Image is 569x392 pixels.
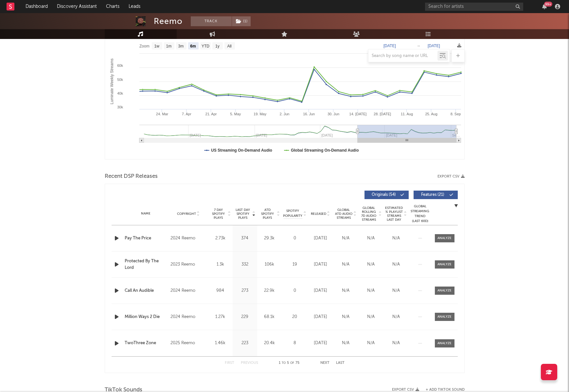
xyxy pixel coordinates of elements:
[210,314,231,320] div: 1.27k
[542,4,547,9] button: 99+
[282,362,286,364] span: to
[259,288,280,294] div: 22.9k
[335,261,357,268] div: N/A
[190,44,196,48] text: 6m
[290,362,294,364] span: of
[425,3,523,11] input: Search for artists
[450,112,461,116] text: 8. Sep
[283,209,302,218] span: Spotify Popularity
[234,288,256,294] div: 273
[383,44,396,48] text: [DATE]
[234,261,256,268] div: 332
[225,361,234,365] button: First
[234,340,256,346] div: 223
[170,261,206,269] div: 2023 Reemo
[310,235,331,242] div: [DATE]
[271,359,307,367] div: 1 5 75
[360,314,382,320] div: N/A
[335,208,353,220] span: Global ATD Audio Streams
[385,206,403,222] span: Estimated % Playlist Streams Last Day
[105,28,464,159] svg: Luminate Weekly Consumption
[385,288,407,294] div: N/A
[310,261,331,268] div: [DATE]
[210,261,231,268] div: 1.3k
[385,340,407,346] div: N/A
[336,361,345,365] button: Last
[259,235,280,242] div: 29.3k
[211,148,272,153] text: US Streaming On-Demand Audio
[311,212,326,216] span: Released
[414,191,458,199] button: Features(21)
[125,211,168,216] div: Name
[170,313,206,321] div: 2024 Reemo
[201,44,209,48] text: YTD
[452,133,460,137] text: Se…
[170,287,206,295] div: 2024 Reemo
[178,44,184,48] text: 3m
[283,288,306,294] div: 0
[310,288,331,294] div: [DATE]
[544,2,552,7] div: 99 +
[182,112,191,116] text: 7. Apr
[156,112,168,116] text: 24. Mar
[360,340,382,346] div: N/A
[170,234,206,242] div: 2024 Reemo
[154,44,159,48] text: 1w
[117,78,123,82] text: 50k
[210,340,231,346] div: 1.46k
[320,361,329,365] button: Next
[283,261,306,268] div: 19
[125,288,168,294] a: Call An Audible
[166,44,171,48] text: 1m
[360,206,378,222] span: Global Rolling 7D Audio Streams
[410,204,430,224] div: Global Streaming Trend (Last 60D)
[400,112,413,116] text: 11. Aug
[139,44,150,48] text: Zoom
[117,64,123,67] text: 60k
[210,235,231,242] div: 2.73k
[109,59,114,104] text: Luminate Weekly Streams
[368,53,437,59] input: Search by song name or URL
[234,314,256,320] div: 229
[232,16,251,26] button: (1)
[360,235,382,242] div: N/A
[234,208,252,220] span: Last Day Spotify Plays
[154,16,183,26] div: Reemo
[426,388,465,392] button: + Add TikTok Sound
[303,112,315,116] text: 16. Jun
[259,340,280,346] div: 20.4k
[385,261,407,268] div: N/A
[105,173,158,180] span: Recent DSP Releases
[283,235,306,242] div: 0
[205,112,217,116] text: 21. Apr
[327,112,339,116] text: 30. Jun
[437,175,465,178] button: Export CSV
[335,340,357,346] div: N/A
[360,288,382,294] div: N/A
[385,314,407,320] div: N/A
[125,258,168,271] a: Protected By The Lord
[259,208,276,220] span: ATD Spotify Plays
[215,44,220,48] text: 1y
[191,16,232,26] button: Track
[428,44,440,48] text: [DATE]
[234,235,256,242] div: 374
[259,314,280,320] div: 68.1k
[210,208,227,220] span: 7 Day Spotify Plays
[417,44,420,48] text: →
[283,314,306,320] div: 20
[291,148,359,153] text: Global Streaming On-Demand Audio
[279,112,289,116] text: 2. Jun
[283,340,306,346] div: 8
[385,235,407,242] div: N/A
[254,112,267,116] text: 19. May
[232,16,251,26] span: ( 1 )
[425,112,437,116] text: 25. Aug
[125,340,168,346] a: TwoThree Zone
[310,340,331,346] div: [DATE]
[418,193,448,197] span: Features ( 21 )
[335,288,357,294] div: N/A
[125,314,168,320] a: Million Ways 2 Die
